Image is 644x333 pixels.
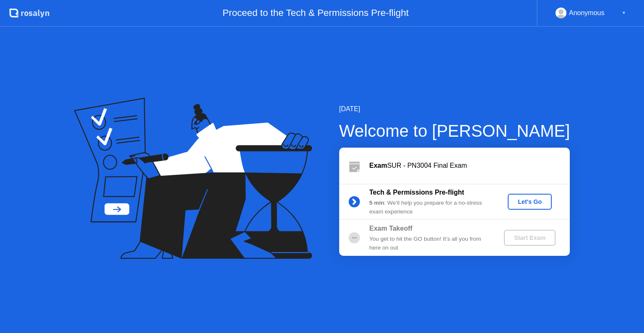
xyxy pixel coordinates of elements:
b: 5 min [369,200,384,206]
div: Anonymous [569,8,605,18]
div: SUR - PN3004 Final Exam [369,161,570,171]
b: Tech & Permissions Pre-flight [369,189,464,196]
div: Let's Go [511,198,548,205]
div: ▼ [622,8,626,18]
div: : We’ll help you prepare for a no-stress exam experience [369,199,490,216]
b: Exam [369,162,387,169]
div: Welcome to [PERSON_NAME] [339,118,570,143]
button: Let's Go [508,194,552,210]
div: [DATE] [339,104,570,114]
b: Exam Takeoff [369,225,413,232]
div: You get to hit the GO button! It’s all you from here on out [369,235,490,252]
button: Start Exam [504,230,556,246]
div: Start Exam [507,234,552,241]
